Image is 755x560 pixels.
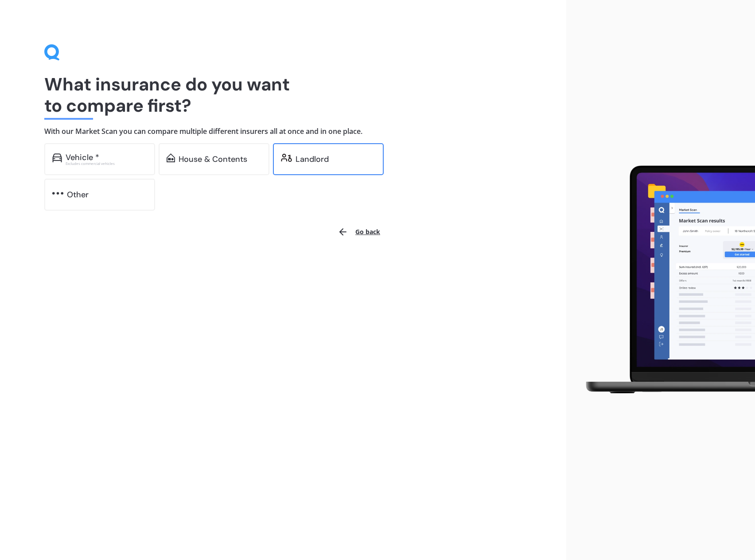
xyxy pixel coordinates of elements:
[66,153,99,162] div: Vehicle *
[67,190,89,199] div: Other
[44,74,522,116] h1: What insurance do you want to compare first?
[179,155,247,164] div: House & Contents
[573,161,755,399] img: laptop.webp
[44,127,522,136] h4: With our Market Scan you can compare multiple different insurers all at once and in one place.
[52,153,62,162] img: car.f15378c7a67c060ca3f3.svg
[52,189,63,198] img: other.81dba5aafe580aa69f38.svg
[296,155,329,164] div: Landlord
[167,153,175,162] img: home-and-contents.b802091223b8502ef2dd.svg
[66,162,147,165] div: Excludes commercial vehicles
[332,221,385,243] button: Go back
[281,153,292,162] img: landlord.470ea2398dcb263567d0.svg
